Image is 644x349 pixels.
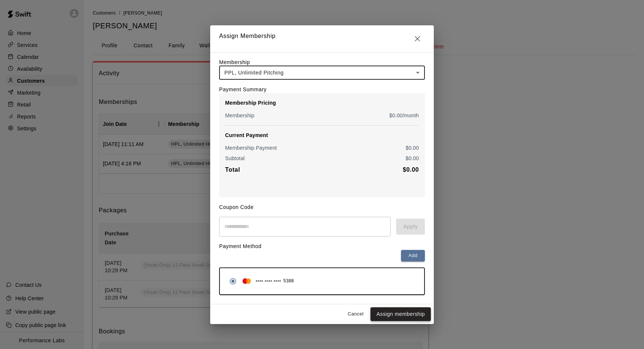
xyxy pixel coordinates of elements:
p: Membership Pricing [225,99,419,107]
button: Close [410,31,425,46]
span: 5388 [283,277,294,285]
label: Payment Method [219,243,262,249]
p: $ 0.00 [405,155,419,162]
img: Credit card brand logo [240,277,253,285]
button: Add [401,250,425,261]
label: Membership [219,59,250,65]
label: Payment Summary [219,86,266,92]
p: Subtotal [225,155,245,162]
p: Membership Payment [225,144,277,152]
p: $ 0.00 [405,144,419,152]
p: Current Payment [225,131,419,139]
p: Membership [225,112,255,119]
button: Cancel [344,308,367,320]
h2: Assign Membership [210,25,434,52]
div: PPL, Unlimited Pitching [219,66,425,80]
label: Coupon Code [219,204,254,210]
p: $ 0.00 /month [389,112,419,119]
b: $ 0.00 [403,166,419,173]
button: Assign membership [370,307,431,321]
b: Total [225,166,240,173]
